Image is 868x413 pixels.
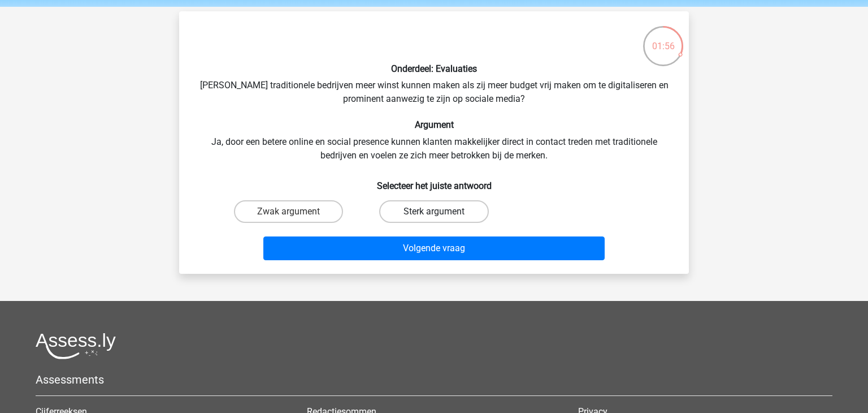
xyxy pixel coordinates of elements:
[197,119,671,130] h6: Argument
[197,63,671,74] h6: Onderdeel: Evaluaties
[263,236,605,260] button: Volgende vraag
[642,25,684,53] div: 01:56
[197,171,671,191] h6: Selecteer het juiste antwoord
[36,333,116,359] img: Assessly logo
[184,20,684,265] div: [PERSON_NAME] traditionele bedrijven meer winst kunnen maken als zij meer budget vrij maken om te...
[36,373,832,386] h5: Assessments
[234,200,343,223] label: Zwak argument
[379,200,488,223] label: Sterk argument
